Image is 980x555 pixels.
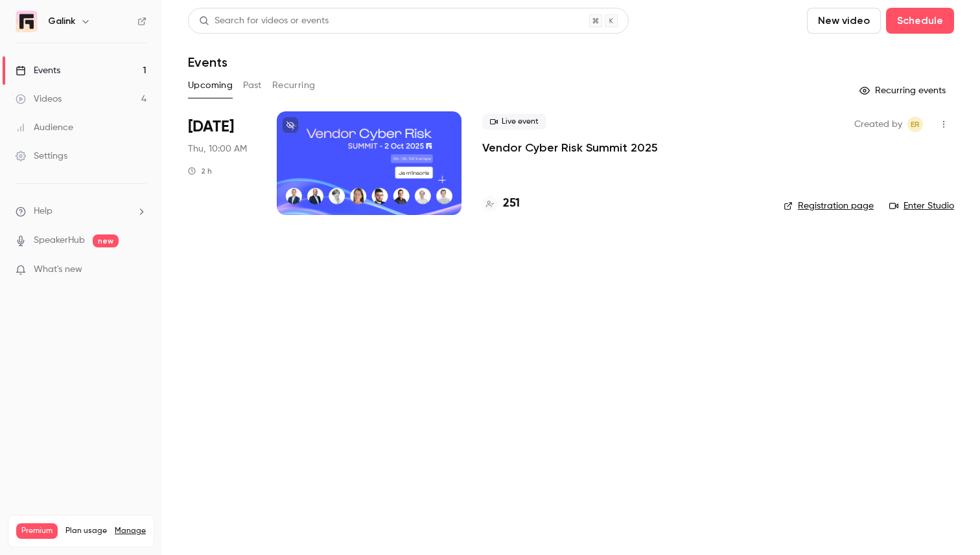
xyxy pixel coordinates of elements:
[889,199,954,212] a: Enter Studio
[272,75,316,96] button: Recurring
[854,117,902,132] span: Created by
[807,8,881,34] button: New video
[188,75,233,96] button: Upcoming
[188,142,247,155] span: Thu, 10:00 AM
[65,526,107,536] span: Plan usage
[34,263,82,277] span: What's new
[188,54,227,70] h1: Events
[784,199,874,212] a: Registration page
[48,15,75,28] h6: Galink
[16,64,60,77] div: Events
[16,523,58,539] span: Premium
[503,195,520,212] h4: 251
[34,205,52,218] span: Help
[16,205,146,218] li: help-dropdown-opener
[911,117,920,132] span: ER
[243,75,262,96] button: Past
[854,80,954,101] button: Recurring events
[482,114,546,130] span: Live event
[482,140,658,155] a: Vendor Cyber Risk Summit 2025
[34,234,85,247] a: SpeakerHub
[93,234,119,247] span: new
[188,166,212,176] div: 2 h
[482,195,520,212] a: 251
[16,11,37,32] img: Galink
[886,8,954,34] button: Schedule
[16,150,67,163] div: Settings
[115,526,146,536] a: Manage
[907,117,923,132] span: Etienne Retout
[188,111,256,215] div: Oct 2 Thu, 10:00 AM (Europe/Paris)
[16,121,73,134] div: Audience
[199,14,329,28] div: Search for videos or events
[188,117,234,137] span: [DATE]
[16,93,62,106] div: Videos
